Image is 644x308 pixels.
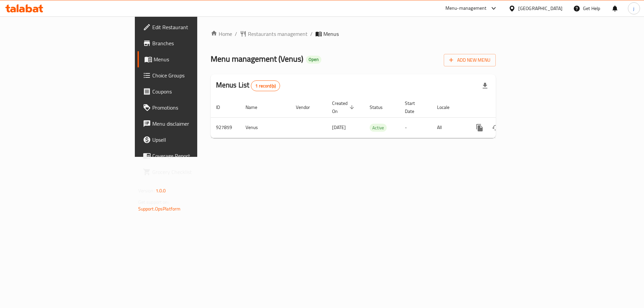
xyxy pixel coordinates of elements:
[477,78,493,94] div: Export file
[251,83,280,89] span: 1 record(s)
[306,56,321,64] div: Open
[248,30,308,38] span: Restaurants management
[138,51,243,67] a: Menus
[370,103,391,111] span: Status
[152,120,237,128] span: Menu disclaimer
[152,23,237,31] span: Edit Restaurant
[240,30,308,38] a: Restaurants management
[152,71,237,79] span: Choice Groups
[432,117,466,138] td: All
[138,83,243,100] a: Coupons
[449,56,490,64] span: Add New Menu
[138,132,243,148] a: Upsell
[154,55,237,63] span: Menus
[306,57,321,62] span: Open
[488,120,504,136] button: Change Status
[323,30,339,38] span: Menus
[211,97,541,138] table: enhanced table
[152,136,237,144] span: Upsell
[138,116,243,132] a: Menu disclaimer
[370,124,387,132] span: Active
[240,117,290,138] td: Venus
[138,148,243,164] a: Coverage Report
[211,51,303,66] span: Menu management ( Venus )
[138,198,169,206] span: Get support on:
[472,120,488,136] button: more
[332,99,356,115] span: Created On
[138,35,243,51] a: Branches
[332,123,346,132] span: [DATE]
[399,117,432,138] td: -
[152,87,237,96] span: Coupons
[156,186,166,195] span: 1.0.0
[405,99,424,115] span: Start Date
[444,54,496,66] button: Add New Menu
[216,103,229,111] span: ID
[138,19,243,35] a: Edit Restaurant
[310,30,313,38] li: /
[518,5,562,12] div: [GEOGRAPHIC_DATA]
[152,152,237,160] span: Coverage Report
[152,104,237,112] span: Promotions
[138,100,243,116] a: Promotions
[211,30,496,38] nav: breadcrumb
[138,164,243,180] a: Grocery Checklist
[216,80,280,91] h2: Menus List
[138,186,155,195] span: Version:
[138,204,181,213] a: Support.OpsPlatform
[296,103,319,111] span: Vendor
[445,4,487,12] div: Menu-management
[466,97,541,118] th: Actions
[152,168,237,176] span: Grocery Checklist
[633,5,634,12] span: j
[138,67,243,83] a: Choice Groups
[246,103,266,111] span: Name
[152,39,237,47] span: Branches
[251,80,280,91] div: Total records count
[437,103,458,111] span: Locale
